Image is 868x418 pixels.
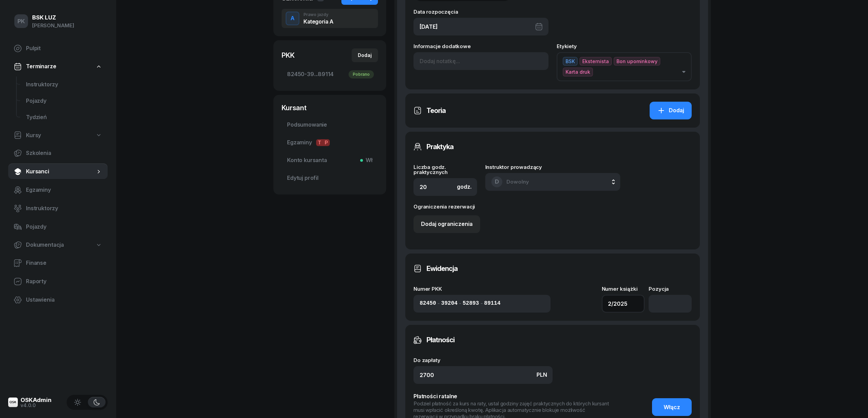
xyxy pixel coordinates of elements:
span: Edytuj profil [287,174,372,183]
button: DDowolny [485,173,620,191]
span: PK [17,18,25,24]
a: Raporty [8,273,108,290]
span: Karta druk [563,68,593,76]
a: Kursy [8,128,108,143]
button: Dodaj [352,48,378,62]
a: Instruktorzy [8,200,108,217]
span: Egzaminy [287,138,372,147]
span: Terminarze [26,62,56,71]
span: P [323,139,330,146]
span: Raporty [26,277,102,286]
span: Pojazdy [26,97,102,105]
input: 0 [413,366,553,384]
div: OSKAdmin [21,397,52,403]
h3: Praktyka [426,141,453,152]
a: Terminarze [8,59,108,74]
a: Podsumowanie [282,117,378,133]
input: 0 [413,178,477,196]
div: Pobrano [349,70,374,78]
span: Egzaminy [26,186,102,194]
span: Instruktorzy [26,204,102,213]
button: A [286,12,299,25]
span: T [316,139,323,146]
span: Tydzień [26,113,102,122]
div: PKK [282,51,295,60]
span: Ustawienia [26,296,102,304]
h3: Teoria [426,105,446,116]
button: Dodaj ograniczenia [413,215,480,233]
span: Kursanci [26,167,95,176]
div: v4.0.0 [21,403,52,408]
span: Dowolny [506,178,529,185]
div: Kategoria A [303,19,334,24]
div: Kursant [282,103,378,113]
span: Włącz [664,403,680,412]
a: EgzaminyTP [282,134,378,151]
div: Dodaj ograniczenia [421,220,473,229]
span: Finanse [26,259,102,268]
span: Konto kursanta [287,156,372,165]
a: Egzaminy [8,182,108,198]
a: Konto kursantaWł [282,152,378,169]
a: Pojazdy [8,219,108,235]
h3: Płatności [426,334,455,345]
a: Instruktorzy [21,76,108,93]
span: Instruktorzy [26,80,102,89]
div: Dodaj [657,106,684,115]
span: BSK [563,57,578,66]
button: APrawo jazdyKategoria A [282,9,378,28]
button: Dodaj [650,102,692,119]
div: Prawo jazdy [303,13,334,17]
button: Włącz [652,398,692,416]
span: 82450-39...89114 [287,70,372,79]
span: Eksternista [580,57,612,66]
a: Pojazdy [21,93,108,109]
a: 82450-39...89114Pobrano [282,66,378,83]
span: Kursy [26,131,41,140]
span: Dokumentacja [26,241,64,249]
span: Bon upominkowy [614,57,660,66]
button: BSKEksternistaBon upominkowyKarta druk [557,52,692,81]
a: Tydzień [21,109,108,126]
a: Finanse [8,255,108,271]
span: Podsumowanie [287,120,372,129]
img: logo-xs@2x.png [8,398,18,407]
a: Szkolenia [8,145,108,161]
span: Pojazdy [26,222,102,231]
a: Pulpit [8,40,108,57]
div: A [288,13,297,24]
a: Ustawienia [8,292,108,308]
input: Dodaj notatkę... [413,52,548,70]
a: Dokumentacja [8,237,108,253]
span: Pulpit [26,44,102,53]
div: Dodaj [358,51,372,59]
a: Kursanci [8,163,108,180]
h3: Ewidencja [426,263,458,274]
a: Edytuj profil [282,170,378,186]
div: [PERSON_NAME] [32,21,74,30]
span: Szkolenia [26,149,102,158]
span: Wł [363,156,372,165]
span: D [495,179,499,185]
div: Płatności ratalne [413,392,610,401]
div: BSK LUZ [32,15,74,20]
